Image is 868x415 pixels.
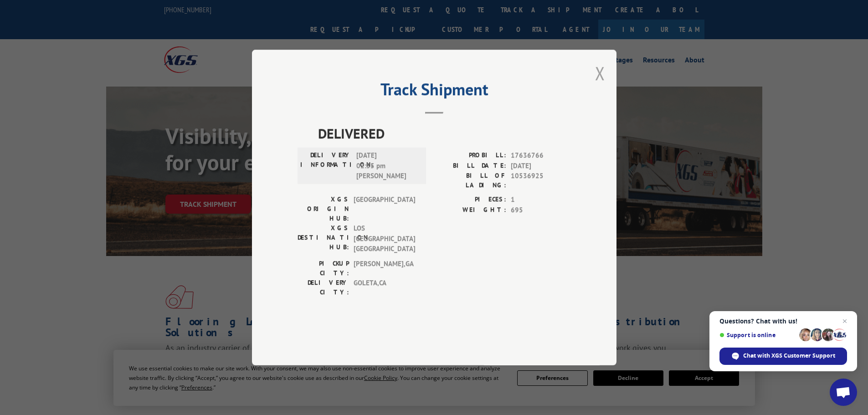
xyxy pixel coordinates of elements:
[354,259,415,278] span: [PERSON_NAME] , GA
[839,316,850,327] span: Close chat
[356,150,418,181] span: [DATE] 02:55 pm [PERSON_NAME]
[434,161,506,171] label: BILL DATE:
[511,171,571,190] span: 10536925
[298,83,571,100] h2: Track Shipment
[298,223,349,254] label: XGS DESTINATION HUB:
[298,278,349,297] label: DELIVERY CITY:
[354,278,415,297] span: GOLETA , CA
[300,150,352,181] label: DELIVERY INFORMATION:
[830,379,857,406] div: Open chat
[511,150,571,161] span: 17636766
[354,195,415,223] span: [GEOGRAPHIC_DATA]
[354,223,415,254] span: LOS [GEOGRAPHIC_DATA] [GEOGRAPHIC_DATA]
[719,348,847,365] div: Chat with XGS Customer Support
[434,195,506,205] label: PIECES:
[743,352,835,360] span: Chat with XGS Customer Support
[719,318,847,325] span: Questions? Chat with us!
[511,205,571,215] span: 695
[511,195,571,205] span: 1
[511,161,571,171] span: [DATE]
[719,332,796,338] span: Support is online
[318,123,571,143] span: DELIVERED
[434,205,506,215] label: WEIGHT:
[434,150,506,161] label: PROBILL:
[434,171,506,190] label: BILL OF LADING:
[298,259,349,278] label: PICKUP CITY:
[595,61,605,85] button: Close modal
[298,195,349,223] label: XGS ORIGIN HUB:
